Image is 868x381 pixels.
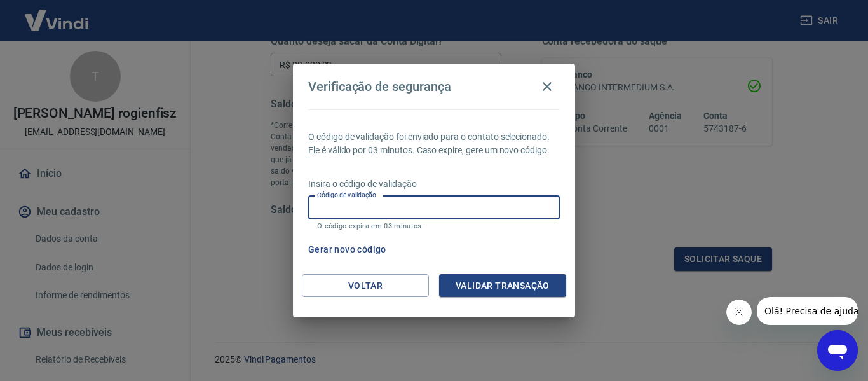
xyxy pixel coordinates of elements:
[302,274,429,298] button: Voltar
[317,222,551,230] p: O código expira em 03 minutos.
[303,238,391,261] button: Gerar novo código
[726,300,752,325] iframe: Fechar mensagem
[817,330,858,371] iframe: Botão para abrir a janela de mensagens
[8,9,107,19] span: Olá! Precisa de ajuda?
[308,79,451,94] h4: Verificação de segurança
[308,177,560,191] p: Insira o código de validação
[439,274,566,298] button: Validar transação
[317,190,376,200] label: Código de validação
[757,297,858,325] iframe: Mensagem da empresa
[308,130,560,157] p: O código de validação foi enviado para o contato selecionado. Ele é válido por 03 minutos. Caso e...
